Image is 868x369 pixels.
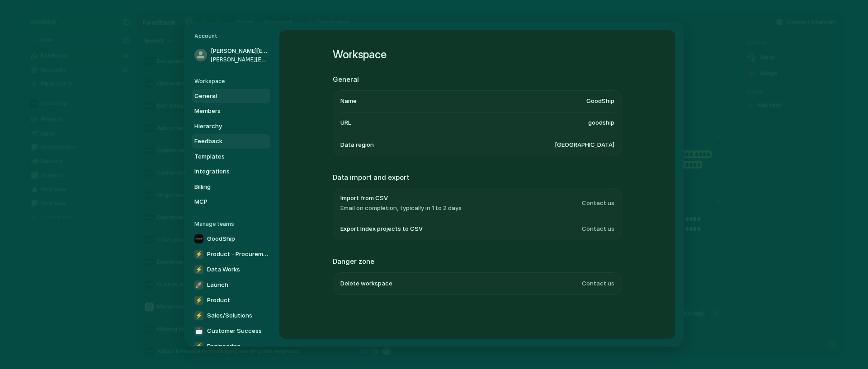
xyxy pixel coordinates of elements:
[340,140,374,149] span: Data region
[194,280,203,290] div: 🚀
[192,195,270,209] a: MCP
[586,97,614,106] span: GoodShip
[194,107,252,116] span: Members
[211,56,269,64] span: [PERSON_NAME][EMAIL_ADDRESS][DOMAIN_NAME]
[194,77,270,85] h5: Workspace
[192,262,273,277] a: ⚡Data Works
[207,234,235,243] span: GoodShip
[333,47,622,63] h1: Workspace
[340,97,357,106] span: Name
[194,167,252,176] span: Integrations
[192,324,273,338] a: 📩Customer Success
[192,232,273,246] a: GoodShip
[207,327,262,336] span: Customer Success
[340,118,351,127] span: URL
[582,279,614,288] span: Contact us
[333,75,622,85] h2: General
[333,257,622,267] h2: Danger zone
[207,311,252,320] span: Sales/Solutions
[194,311,203,320] div: ⚡
[207,342,241,351] span: Engineering
[340,204,462,213] span: Email on completion, typically in 1 to 2 days
[194,197,252,206] span: MCP
[194,220,270,228] h5: Manage teams
[192,119,270,134] a: Hierarchy
[588,118,614,127] span: goodship
[340,224,423,234] span: Export Index projects to CSV
[192,180,270,194] a: Billing
[207,265,240,274] span: Data Works
[340,279,392,288] span: Delete workspace
[555,140,614,149] span: [GEOGRAPHIC_DATA]
[192,149,270,164] a: Templates
[192,293,273,308] a: ⚡Product
[194,122,252,131] span: Hierarchy
[194,265,203,274] div: ⚡
[333,173,622,183] h2: Data import and export
[207,296,230,305] span: Product
[194,152,252,161] span: Templates
[207,280,228,290] span: Launch
[194,32,270,40] h5: Account
[211,47,269,56] span: [PERSON_NAME][EMAIL_ADDRESS][DOMAIN_NAME]
[582,199,614,208] span: Contact us
[207,250,270,259] span: Product - Procurement
[194,250,203,259] div: ⚡
[192,44,270,66] a: [PERSON_NAME][EMAIL_ADDRESS][DOMAIN_NAME][PERSON_NAME][EMAIL_ADDRESS][DOMAIN_NAME]
[194,182,252,192] span: Billing
[194,342,203,351] div: ⚡
[582,224,614,234] span: Contact us
[194,137,252,146] span: Feedback
[192,339,273,354] a: ⚡Engineering
[192,89,270,103] a: General
[194,327,203,336] div: 📩
[192,308,273,323] a: ⚡Sales/Solutions
[192,134,270,149] a: Feedback
[192,104,270,118] a: Members
[192,164,270,179] a: Integrations
[192,278,273,292] a: 🚀Launch
[194,296,203,305] div: ⚡
[194,92,252,101] span: General
[340,194,462,203] span: Import from CSV
[192,247,273,262] a: ⚡Product - Procurement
